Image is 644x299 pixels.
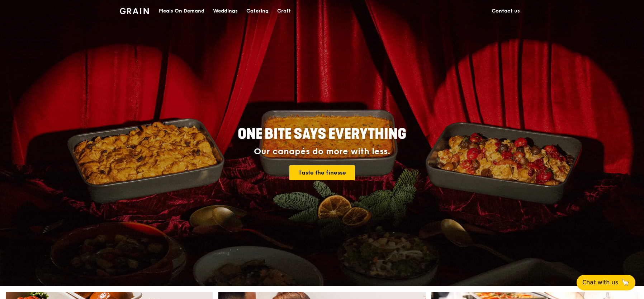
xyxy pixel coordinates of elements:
[621,278,630,287] span: 🦙
[159,0,204,22] div: Meals On Demand
[277,0,291,22] div: Craft
[238,126,406,143] span: ONE BITE SAYS EVERYTHING
[246,0,269,22] div: Catering
[289,165,355,180] a: Taste the finesse
[273,0,295,22] a: Craft
[213,0,238,22] div: Weddings
[193,147,451,157] div: Our canapés do more with less.
[120,8,149,14] img: Grain
[487,0,524,22] a: Contact us
[582,278,618,287] span: Chat with us
[209,0,242,22] a: Weddings
[577,275,635,290] button: Chat with us🦙
[242,0,273,22] a: Catering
